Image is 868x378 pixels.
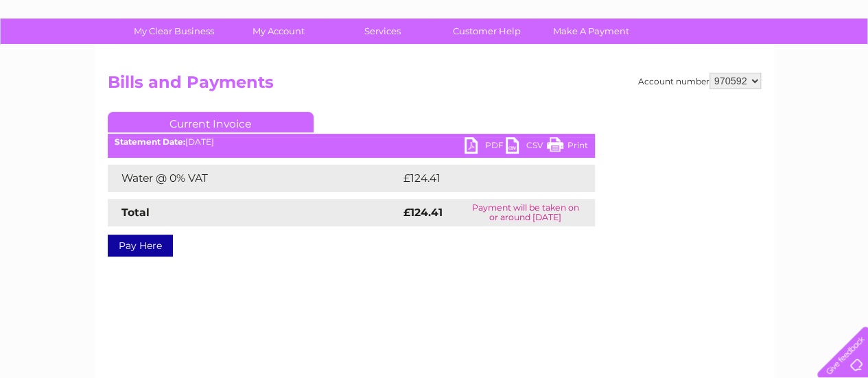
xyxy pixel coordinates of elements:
a: Current Invoice [108,112,314,132]
b: Statement Date: [115,137,185,147]
strong: £124.41 [403,206,443,219]
div: [DATE] [108,137,595,147]
td: Water @ 0% VAT [108,165,400,192]
td: Payment will be taken on or around [DATE] [456,199,594,226]
a: My Account [222,19,335,44]
a: Print [547,137,588,157]
a: Make A Payment [535,19,648,44]
div: Account number [638,73,761,89]
a: PDF [465,137,506,157]
a: 0333 014 3131 [609,7,704,24]
a: Customer Help [430,19,543,44]
a: Telecoms [699,58,740,69]
a: Contact [777,58,810,69]
div: Clear Business is a trading name of Verastar Limited (registered in [GEOGRAPHIC_DATA] No. 3667643... [110,8,759,67]
img: logo.png [30,36,100,78]
td: £124.41 [400,165,569,192]
a: Energy [661,58,691,69]
h2: Bills and Payments [108,73,761,99]
a: CSV [506,137,547,157]
strong: Total [121,206,150,219]
a: Log out [823,58,855,69]
a: Pay Here [108,235,173,257]
a: My Clear Business [117,19,231,44]
a: Services [326,19,439,44]
a: Water [626,58,653,69]
a: Blog [749,58,769,69]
